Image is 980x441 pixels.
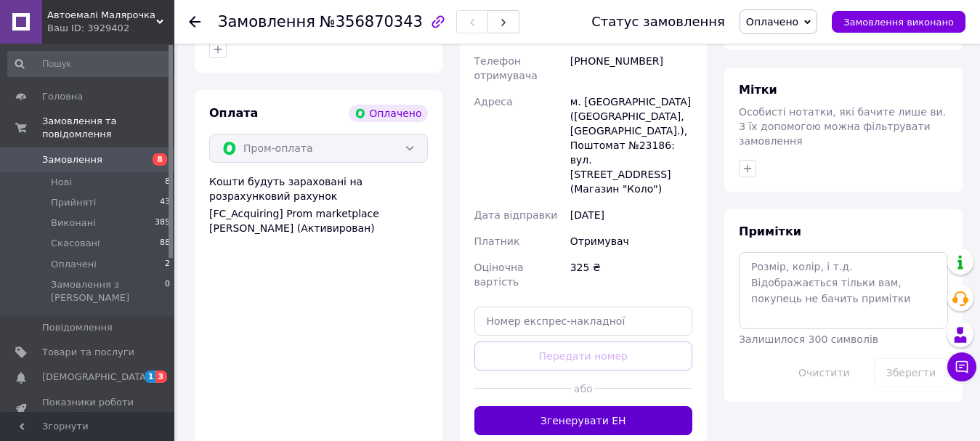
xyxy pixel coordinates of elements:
[165,258,170,271] span: 2
[218,13,315,31] span: Замовлення
[42,371,150,384] span: [DEMOGRAPHIC_DATA]
[42,115,174,141] span: Замовлення та повідомлення
[51,237,100,250] span: Скасовані
[209,106,258,120] span: Оплата
[349,105,427,122] div: Оплачено
[47,22,174,35] div: Ваш ID: 3929402
[155,217,170,230] span: 385
[567,48,695,89] div: [PHONE_NUMBER]
[42,90,83,103] span: Головна
[51,258,97,271] span: Оплачені
[42,396,134,422] span: Показники роботи компанії
[47,9,156,22] span: Автоемалі Малярочка
[474,55,538,81] span: Телефон отримувача
[320,13,423,31] span: №356870343
[209,206,428,235] div: [FC_Acquiring] Prom marketplace [PERSON_NAME] (Активирован)
[739,224,801,238] span: Примітки
[591,15,725,29] div: Статус замовлення
[567,228,695,254] div: Отримувач
[572,381,594,396] span: або
[42,153,102,166] span: Замовлення
[51,176,72,189] span: Нові
[7,51,171,77] input: Пошук
[739,106,946,147] span: Особисті нотатки, які бачите лише ви. З їх допомогою можна фільтрувати замовлення
[739,83,777,97] span: Мітки
[42,346,134,359] span: Товари та послуги
[474,307,693,336] input: Номер експрес-накладної
[155,371,167,383] span: 3
[567,89,695,202] div: м. [GEOGRAPHIC_DATA] ([GEOGRAPHIC_DATA], [GEOGRAPHIC_DATA].), Поштомат №23186: вул. [STREET_ADDRE...
[209,174,428,235] div: Кошти будуть зараховані на розрахунковий рахунок
[153,153,167,166] span: 8
[145,371,156,383] span: 1
[474,262,524,288] span: Оціночна вартість
[474,406,693,435] button: Згенерувати ЕН
[51,196,96,209] span: Прийняті
[51,278,165,304] span: Замовлення з [PERSON_NAME]
[160,237,170,250] span: 88
[51,217,96,230] span: Виконані
[832,11,965,33] button: Замовлення виконано
[474,209,558,221] span: Дата відправки
[165,278,170,304] span: 0
[474,96,513,108] span: Адреса
[189,15,201,29] div: Повернутися назад
[160,196,170,209] span: 43
[739,333,878,345] span: Залишилося 300 символів
[165,176,170,189] span: 8
[947,352,976,381] button: Чат з покупцем
[567,254,695,295] div: 325 ₴
[567,202,695,228] div: [DATE]
[474,235,520,247] span: Платник
[746,16,798,28] span: Оплачено
[843,17,954,28] span: Замовлення виконано
[42,321,113,334] span: Повідомлення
